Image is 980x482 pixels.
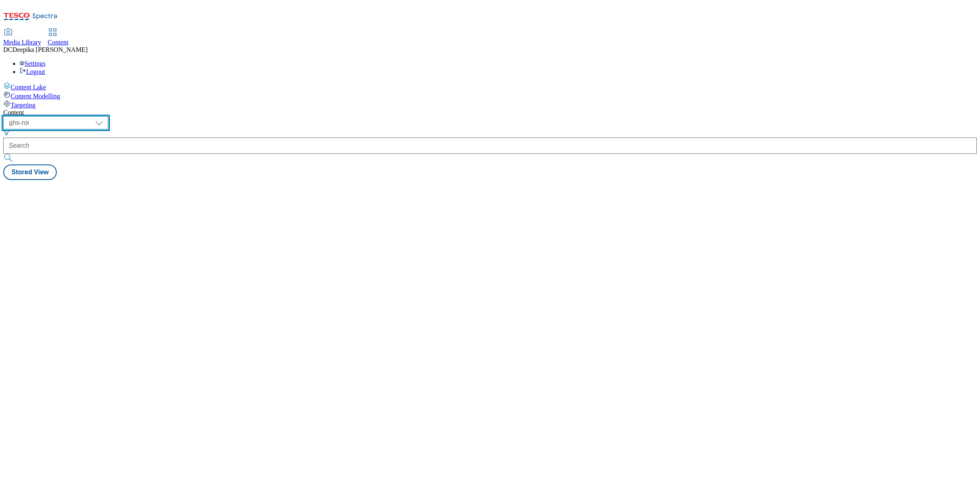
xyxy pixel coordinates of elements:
[3,91,977,100] a: Content Modelling
[48,39,69,46] span: Content
[3,39,41,46] span: Media Library
[12,46,87,53] span: Deepika [PERSON_NAME]
[3,46,12,53] span: DC
[3,100,977,109] a: Targeting
[3,164,57,180] button: Stored View
[48,29,69,46] a: Content
[3,129,10,136] svg: Search Filters
[11,93,60,100] span: Content Modelling
[3,82,977,91] a: Content Lake
[20,68,45,75] a: Logout
[11,84,46,91] span: Content Lake
[3,109,977,116] div: Content
[3,138,977,154] input: Search
[11,102,36,109] span: Targeting
[3,29,41,46] a: Media Library
[20,60,46,67] a: Settings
